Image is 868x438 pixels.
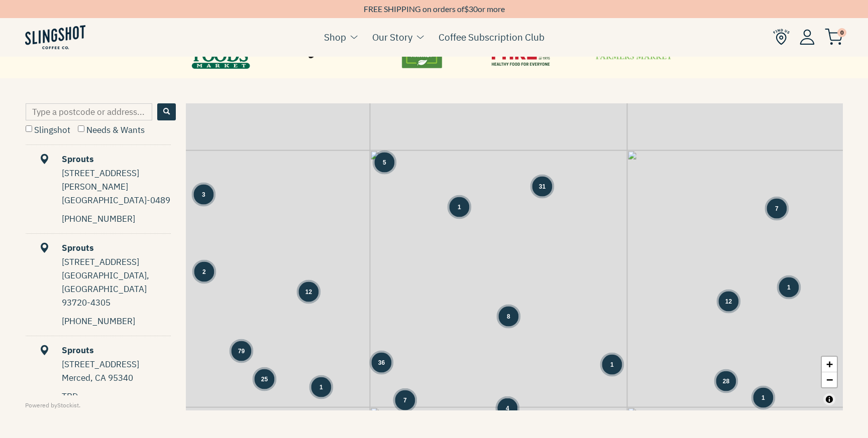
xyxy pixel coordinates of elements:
span: 1 [458,202,461,211]
div: Sprouts [27,344,171,357]
input: Slingshot [26,125,32,132]
span: 30 [469,4,478,14]
button: Search [157,103,176,120]
span: 7 [775,204,779,213]
div: Merced, CA 95340 [62,371,171,385]
a: Shop [324,30,346,45]
div: Group of 1 locations [602,354,622,374]
span: 12 [725,297,732,306]
div: Group of 12 locations [298,281,318,302]
div: Group of 7 locations [395,390,415,410]
div: Group of 79 locations [231,341,251,361]
div: Map [186,103,843,410]
div: Group of 1 locations [311,377,331,397]
span: 3 [202,190,205,199]
span: $ [464,4,469,14]
div: Group of 5 locations [374,152,394,172]
div: Group of 31 locations [532,176,552,196]
div: Group of 7 locations [767,198,787,218]
a: 0 [825,31,843,43]
div: Group of 12 locations [718,291,738,311]
span: 0 [837,28,846,37]
span: 36 [378,358,385,367]
span: 28 [723,376,729,385]
div: Sprouts [27,241,171,255]
span: 31 [539,182,546,191]
div: Group of 3 locations [193,184,213,204]
div: Group of 1 locations [449,197,469,217]
span: 1 [610,360,614,369]
input: Needs & Wants [78,125,84,132]
span: 79 [238,346,245,355]
div: [STREET_ADDRESS] [62,255,171,269]
span: 2 [202,267,206,276]
span: 1 [762,393,765,402]
div: Group of 25 locations [254,369,274,389]
span: 8 [507,312,510,321]
div: Group of 28 locations [716,371,736,391]
a: Zoom out [822,372,837,387]
div: Powered by . [25,400,176,410]
img: Account [800,29,815,45]
a: [PHONE_NUMBER] [62,213,135,224]
a: Stockist Store Locator software (This link will open in a new tab) [57,401,79,409]
div: [GEOGRAPHIC_DATA], [GEOGRAPHIC_DATA] 93720-4305 [62,269,171,310]
button: Toggle attribution [823,393,835,405]
a: Zoom in [822,357,837,372]
label: Needs & Wants [78,124,145,135]
a: Our Story [372,30,412,45]
img: Find Us [773,29,790,45]
a: Coffee Subscription Club [439,30,545,45]
div: [STREET_ADDRESS][PERSON_NAME] [62,167,171,194]
span: 12 [305,287,312,296]
span: 5 [383,158,386,167]
div: [GEOGRAPHIC_DATA]-0489 [62,194,171,207]
input: Type a postcode or address... [26,103,152,120]
a: [PHONE_NUMBER] [62,316,135,327]
span: 7 [403,395,407,404]
div: Group of 8 locations [498,306,518,326]
div: [STREET_ADDRESS] [62,358,171,371]
div: Group of 4 locations [497,398,517,418]
div: Group of 36 locations [371,352,391,372]
div: Group of 1 locations [753,387,773,407]
a: TBD [62,391,78,402]
div: Sprouts [27,153,171,166]
span: 4 [506,403,509,412]
span: 1 [787,282,791,291]
span: 25 [261,374,268,383]
img: cart [825,29,843,45]
div: Group of 1 locations [779,277,799,297]
label: Slingshot [26,124,70,135]
div: Group of 2 locations [194,261,214,281]
span: 1 [319,382,323,391]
